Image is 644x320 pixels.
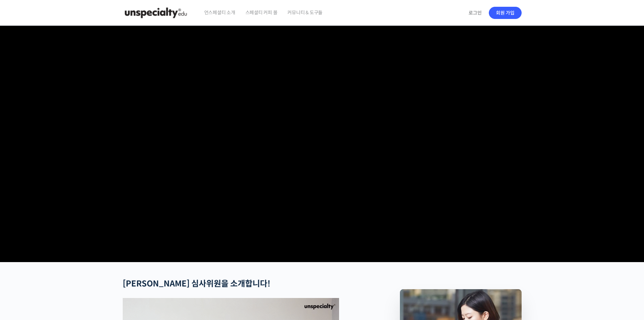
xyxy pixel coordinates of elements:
[489,7,522,19] a: 회원 가입
[123,279,364,289] h2: !
[464,5,486,21] a: 로그인
[123,279,267,289] strong: [PERSON_NAME] 심사위원을 소개합니다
